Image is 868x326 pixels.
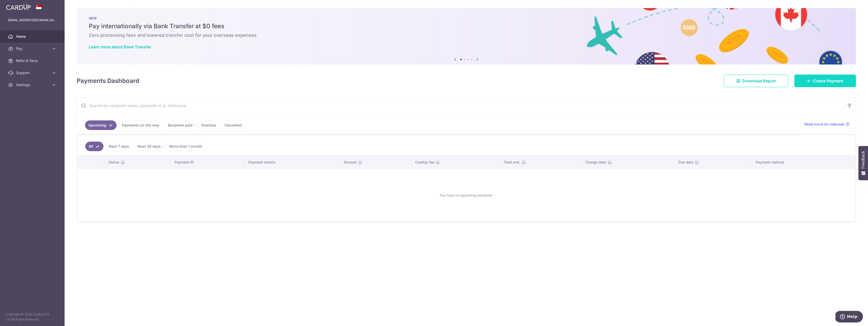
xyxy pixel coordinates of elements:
[16,58,49,63] span: Refer & Save
[77,8,856,64] img: Bank transfer banner
[108,160,119,165] span: Status
[678,160,693,165] span: Due date
[804,122,850,127] a: Read more on statuses
[724,75,788,87] a: Download Report
[244,156,340,169] th: Payment details
[89,32,844,38] h6: Zero processing fees and lowered transfer cost for your overseas expenses
[861,151,865,169] span: Feedback
[16,46,49,51] span: Pay
[804,122,845,127] span: Read more on statuses
[794,75,856,87] a: Create Payment
[77,76,139,85] h4: Payments Dashboard
[85,120,117,130] a: Upcoming
[165,120,196,130] a: Recipient paid
[813,78,844,84] span: Create Payment
[77,97,844,114] input: Search by recipient name, payment id or reference
[752,156,855,169] th: Payment method
[166,142,205,151] a: More than 1 month
[119,120,162,130] a: Payments on the way
[105,142,132,151] a: Next 7 days
[89,16,844,20] p: NEW
[221,120,245,130] a: Cancelled
[504,160,520,165] span: Total amt.
[585,160,606,165] span: Charge date
[85,142,103,151] a: All
[89,22,844,30] h5: Pay internationally via Bank Transfer at $0 fees
[858,146,868,180] button: Feedback - Show survey
[8,18,57,23] p: [EMAIL_ADDRESS][DOMAIN_NAME]
[16,34,49,39] span: Home
[742,78,776,84] span: Download Report
[344,160,357,165] span: Amount
[83,173,849,217] div: You have no upcoming payments.
[6,4,31,10] img: CardUp
[16,70,49,75] span: Support
[89,44,151,49] a: Learn more about Bank Transfer
[134,142,164,151] a: Next 30 days
[16,82,49,87] span: Settings
[835,311,863,323] iframe: Opens a widget where you can find more information
[415,160,434,165] span: CardUp fee
[198,120,219,130] a: Overdue
[171,156,244,169] th: Payment ID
